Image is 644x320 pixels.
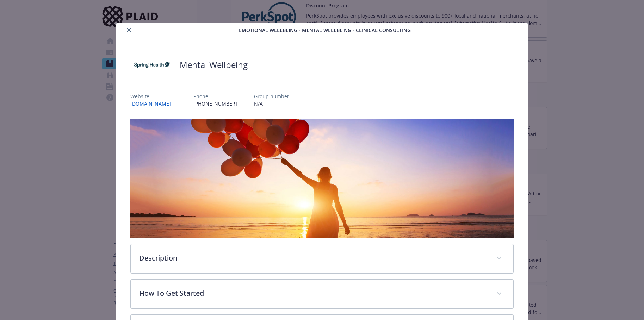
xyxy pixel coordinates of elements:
button: close [125,26,133,34]
p: N/A [254,100,289,107]
span: Emotional Wellbeing - Mental Wellbeing - Clinical Consulting [239,26,411,34]
img: Spring Health [130,54,173,75]
p: [PHONE_NUMBER] [193,100,237,107]
p: Description [139,253,488,263]
h2: Mental Wellbeing [180,59,248,71]
p: How To Get Started [139,288,488,299]
div: Description [131,244,513,273]
p: Phone [193,93,237,100]
img: banner [130,119,514,238]
a: [DOMAIN_NAME] [130,100,177,107]
p: Website [130,93,177,100]
p: Group number [254,93,289,100]
div: How To Get Started [131,280,513,308]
